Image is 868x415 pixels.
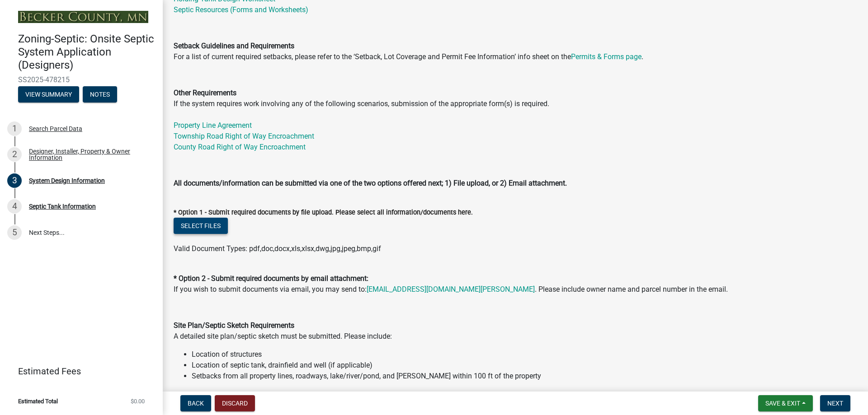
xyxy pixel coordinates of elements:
img: Becker County, Minnesota [18,11,148,23]
a: Property Line Agreement [174,121,252,130]
div: Septic Tank Information [29,203,96,210]
span: Back [188,400,204,407]
span: Valid Document Types: pdf,doc,docx,xls,xlsx,dwg,jpg,jpeg,bmp,gif [174,244,381,253]
button: View Summary [18,86,79,103]
wm-modal-confirm: Notes [83,91,117,98]
strong: Other Requirements [174,89,236,97]
button: Select files [174,218,228,234]
li: Location of structures [192,349,857,360]
strong: * Option 2 - Submit required documents by email attachment: [174,274,368,283]
button: Back [180,395,211,411]
a: Estimated Fees [7,362,148,380]
a: Septic Resources (Forms and Worksheets) [174,5,308,14]
wm-modal-confirm: Summary [18,91,79,98]
button: Discard [215,395,255,411]
li: Location of septic tank, drainfield and well (if applicable) [192,360,857,371]
div: Designer, Installer, Property & Owner Information [29,148,148,161]
button: Next [820,395,850,411]
strong: All documents/information can be submitted via one of the two options offered next; 1) File uploa... [174,179,567,187]
strong: Setback Guidelines and Requirements [174,42,294,50]
p: A detailed site plan/septic sketch must be submitted. Please include: [174,320,857,342]
h4: Zoning-Septic: Onsite Septic System Application (Designers) [18,33,156,71]
span: Save & Exit [765,400,800,407]
p: If you wish to submit documents via email, you may send to: . Please include owner name and parce... [174,262,857,295]
div: System Design Information [29,177,105,184]
a: Permits & Forms page [571,52,642,61]
a: [EMAIL_ADDRESS][DOMAIN_NAME][PERSON_NAME] [367,285,535,294]
div: 2 [7,147,22,162]
div: 5 [7,225,22,240]
div: 1 [7,121,22,136]
span: SS2025-478215 [18,75,145,84]
button: Save & Exit [758,395,813,411]
span: Estimated Total [18,398,58,404]
p: For a list of current required setbacks, please refer to the ‘Setback, Lot Coverage and Permit Fe... [174,41,857,62]
label: * Option 1 - Submit required documents by file upload. Please select all information/documents here. [174,210,473,216]
div: 4 [7,199,22,214]
a: Township Road Right of Way Encroachment [174,132,314,140]
span: Next [827,400,843,407]
button: Notes [83,86,117,103]
div: 3 [7,173,22,188]
li: Setbacks from all property lines, roadways, lake/river/pond, and [PERSON_NAME] within 100 ft of t... [192,371,857,382]
span: $0.00 [131,398,145,404]
strong: Site Plan/Septic Sketch Requirements [174,321,294,330]
div: Search Parcel Data [29,126,82,132]
p: If the system requires work involving any of the following scenarios, submission of the appropria... [174,88,857,153]
a: County Road Right of Way Encroachment [174,143,306,151]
